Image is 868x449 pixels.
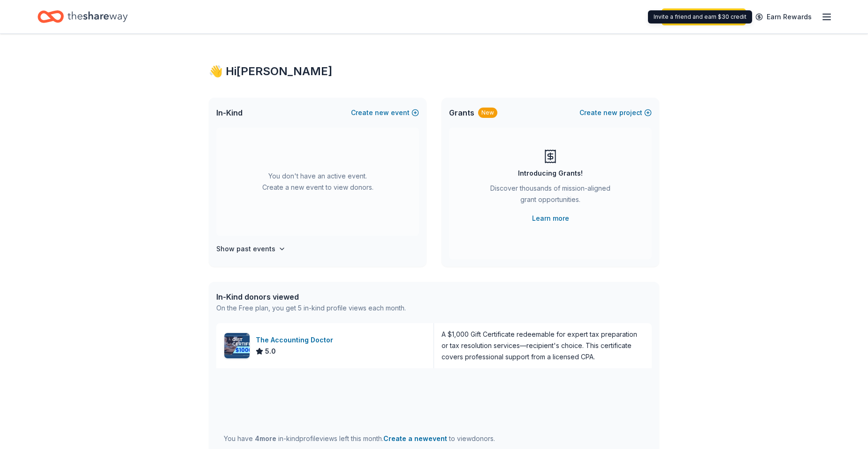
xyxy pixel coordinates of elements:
[383,433,447,444] button: Create a newevent
[648,10,752,23] div: Invite a friend and earn $30 credit
[265,346,276,357] span: 5.0
[216,243,275,255] h4: Show past events
[38,6,128,28] a: Home
[216,128,419,236] div: You don't have an active event. Create a new event to view donors.
[256,334,337,346] div: The Accounting Doctor
[478,108,497,118] div: New
[224,333,250,358] img: Image for The Accounting Doctor
[383,434,495,442] span: to view donors .
[216,107,243,118] span: In-Kind
[216,243,286,255] button: Show past events
[603,107,617,118] span: new
[532,213,569,224] a: Learn more
[209,64,659,79] div: 👋 Hi [PERSON_NAME]
[662,8,746,25] a: Upgrade your plan
[579,107,652,118] button: Createnewproject
[375,107,389,118] span: new
[442,329,644,363] div: A $1,000 Gift Certificate redeemable for expert tax preparation or tax resolution services—recipi...
[487,183,614,209] div: Discover thousands of mission-aligned grant opportunities.
[518,168,583,179] div: Introducing Grants!
[351,107,419,118] button: Createnewevent
[750,8,817,25] a: Earn Rewards
[255,434,276,442] span: 4 more
[449,107,474,118] span: Grants
[216,291,406,302] div: In-Kind donors viewed
[216,302,406,314] div: On the Free plan, you get 5 in-kind profile views each month.
[224,433,495,444] div: You have in-kind profile views left this month.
